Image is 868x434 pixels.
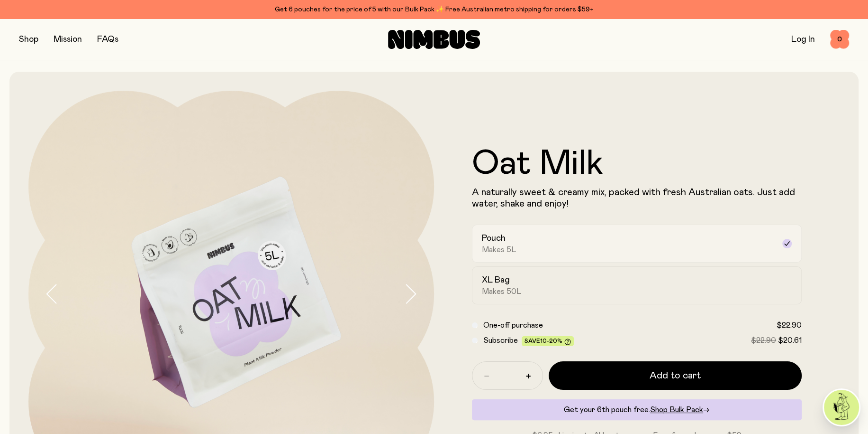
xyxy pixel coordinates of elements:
span: Subscribe [483,337,518,344]
span: Save [524,338,571,345]
span: Add to cart [650,369,701,382]
a: FAQs [97,35,118,44]
span: Makes 5L [482,245,516,255]
img: agent [824,390,859,425]
button: Add to cart [549,361,802,390]
a: Shop Bulk Pack→ [650,406,710,414]
h1: Oat Milk [472,147,802,181]
span: $22.90 [751,337,776,344]
button: 0 [830,30,849,49]
span: $22.90 [777,321,802,329]
div: Get 6 pouches for the price of 5 with our Bulk Pack ✨ Free Australian metro shipping for orders $59+ [19,4,849,15]
span: Shop Bulk Pack [650,406,703,414]
span: One-off purchase [483,321,543,329]
div: Get your 6th pouch free. [472,399,802,420]
p: A naturally sweet & creamy mix, packed with fresh Australian oats. Just add water, shake and enjoy! [472,187,802,209]
a: Mission [54,35,82,44]
h2: Pouch [482,233,506,244]
a: Log In [791,35,815,44]
span: Makes 50L [482,287,522,296]
h2: XL Bag [482,274,510,286]
span: 10-20% [540,338,562,344]
span: $20.61 [778,337,802,344]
